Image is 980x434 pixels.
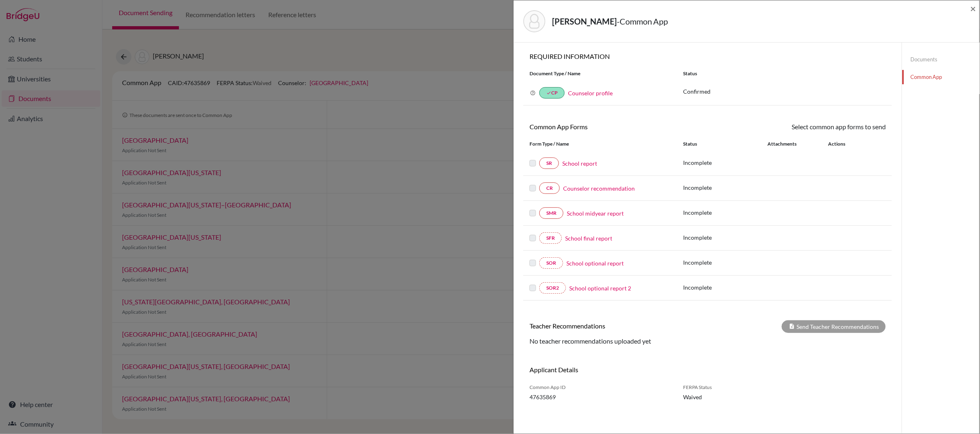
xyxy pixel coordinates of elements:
[683,208,767,217] p: Incomplete
[683,87,886,96] p: Confirmed
[683,233,767,242] p: Incomplete
[902,52,980,67] a: Documents
[971,2,976,14] span: ×
[708,122,892,132] div: Select common app forms to send
[677,70,892,77] div: Status
[617,16,668,26] span: - Common App
[683,384,763,391] span: FERPA Status
[902,70,980,84] a: Common App
[683,283,767,292] p: Incomplete
[683,183,767,192] p: Incomplete
[539,87,565,99] a: doneCP
[767,140,818,148] div: Attachments
[546,90,551,95] i: done
[539,157,559,169] a: SR
[539,257,563,269] a: SOR
[782,320,886,333] div: Send Teacher Recommendations
[567,209,624,218] a: School midyear report
[539,182,560,194] a: CR
[683,140,767,148] div: Status
[565,234,612,243] a: School final report
[523,140,677,148] div: Form Type / Name
[530,393,671,401] span: 47635869
[683,393,763,401] span: Waived
[568,90,613,97] a: Counselor profile
[552,16,617,26] strong: [PERSON_NAME]
[683,258,767,267] p: Incomplete
[523,52,892,60] h6: REQUIRED INFORMATION
[539,282,566,294] a: SOR2
[971,4,976,13] button: Close
[530,366,702,373] h6: Applicant Details
[539,232,562,244] a: SFR
[563,184,635,193] a: Counselor recommendation
[530,384,671,391] span: Common App ID
[562,159,597,168] a: School report
[523,322,708,330] h6: Teacher Recommendations
[569,284,631,292] a: School optional report 2
[683,158,767,167] p: Incomplete
[818,140,869,148] div: Actions
[523,70,677,77] div: Document Type / Name
[566,259,624,268] a: School optional report
[523,123,708,130] h6: Common App Forms
[539,207,564,219] a: SMR
[523,336,892,346] div: No teacher recommendations uploaded yet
